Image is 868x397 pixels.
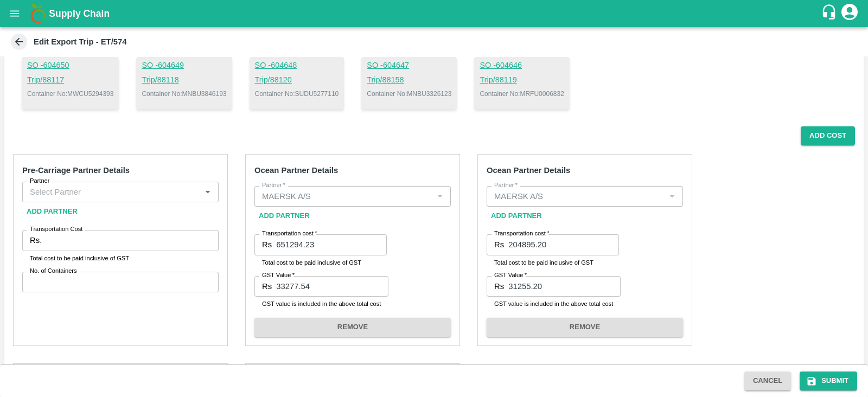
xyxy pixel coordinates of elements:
[508,276,621,297] input: GST Included in the above cost
[494,271,527,280] label: GST Value
[262,239,272,251] p: Rs
[25,185,197,199] input: Select Partner
[480,74,564,86] a: Trip/88119
[367,74,451,86] a: Trip/88158
[494,280,504,292] p: Rs
[494,239,504,251] p: Rs
[27,60,113,72] a: SO -604650
[142,74,226,86] a: Trip/88118
[276,276,388,297] input: GST Included in the above cost
[494,229,549,238] label: Transportation cost
[49,6,821,21] a: Supply Chain
[258,189,430,203] input: Select Partner
[30,234,42,246] p: Rs.
[201,185,215,199] button: Open
[262,280,272,292] p: Rs
[2,1,27,26] button: open drawer
[487,207,546,226] button: Add Partner
[494,181,518,190] label: Partner
[744,372,791,390] button: Cancel
[254,166,338,175] strong: Ocean Partner Details
[821,4,840,23] div: customer-support
[801,126,855,145] button: Add Cost
[480,89,564,99] p: Container No: MRFU0006832
[49,8,110,19] b: Supply Chain
[254,207,314,226] button: Add Partner
[255,74,339,86] a: Trip/88120
[367,60,451,72] a: SO -604647
[22,202,82,221] button: Add Partner
[487,318,683,337] button: REMOVE
[22,166,130,175] strong: Pre-Carriage Partner Details
[262,229,317,238] label: Transportation cost
[142,89,226,99] p: Container No: MNBU3846193
[487,166,570,175] strong: Ocean Partner Details
[494,299,613,309] p: GST value is included in the above total cost
[800,372,857,390] button: Submit
[254,318,451,337] button: REMOVE
[490,189,662,203] input: Select Partner
[142,60,226,72] a: SO -604649
[30,253,211,263] p: Total cost to be paid inclusive of GST
[27,89,113,99] p: Container No: MWCU5294393
[30,225,82,234] label: Transportation Cost
[27,3,49,24] img: logo
[262,299,381,309] p: GST value is included in the above total cost
[367,89,451,99] p: Container No: MNBU3326123
[262,181,285,190] label: Partner
[255,60,339,72] a: SO -604648
[30,177,50,185] label: Partner
[34,37,127,46] b: Edit Export Trip - ET/574
[30,267,77,276] label: No. of Containers
[262,271,295,280] label: GST Value
[262,258,379,267] p: Total cost to be paid inclusive of GST
[840,2,859,25] div: account of current user
[480,60,564,72] a: SO -604646
[494,258,611,267] p: Total cost to be paid inclusive of GST
[255,89,339,99] p: Container No: SUDU5277110
[27,74,113,86] a: Trip/88117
